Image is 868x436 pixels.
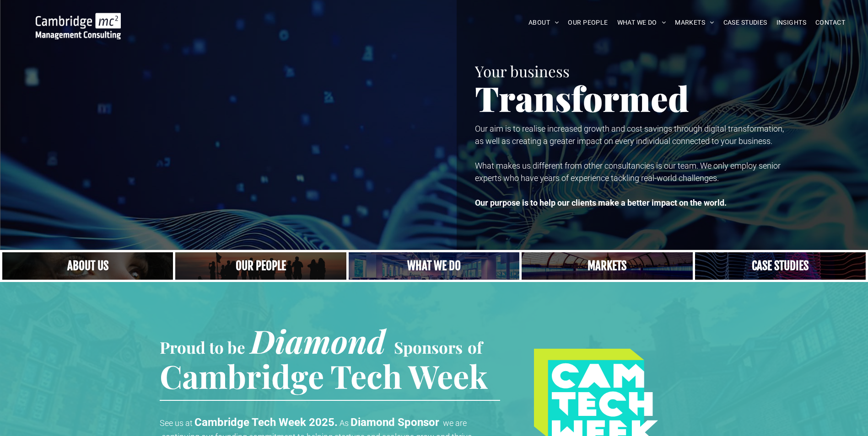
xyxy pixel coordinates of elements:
a: WHAT WE DO [613,16,671,30]
span: Cambridge Tech Week [160,354,488,397]
a: MARKETS [670,16,718,30]
a: Our Markets | Cambridge Management Consulting [522,252,692,280]
a: CONTACT [811,16,850,30]
a: A crowd in silhouette at sunset, on a rise or lookout point [175,252,346,280]
strong: Our purpose is to help our clients make a better impact on the world. [475,198,727,207]
strong: Cambridge Tech Week 2025. [194,416,338,429]
a: A yoga teacher lifting his whole body off the ground in the peacock pose [349,252,519,280]
span: Sponsors [394,336,463,358]
span: Diamond [250,319,386,362]
span: Our aim is to realise increased growth and cost savings through digital transformation, as well a... [475,124,784,146]
a: ABOUT [524,16,564,30]
span: we are [443,418,467,428]
strong: Diamond Sponsor [350,416,439,429]
a: OUR PEOPLE [563,16,612,30]
span: See us at [160,418,193,428]
span: As [340,418,349,428]
span: What makes us different from other consultancies is our team. We only employ senior experts who h... [475,161,781,183]
span: Proud to be [160,336,245,358]
img: Go to Homepage [36,13,121,39]
a: CASE STUDIES | See an Overview of All Our Case Studies | Cambridge Management Consulting [695,252,866,280]
span: Your business [475,61,570,81]
a: INSIGHTS [772,16,811,30]
span: Transformed [475,75,689,121]
a: Close up of woman's face, centered on her eyes [2,252,173,280]
span: of [468,336,482,358]
a: Your Business Transformed | Cambridge Management Consulting [36,14,121,24]
a: CASE STUDIES [719,16,772,30]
